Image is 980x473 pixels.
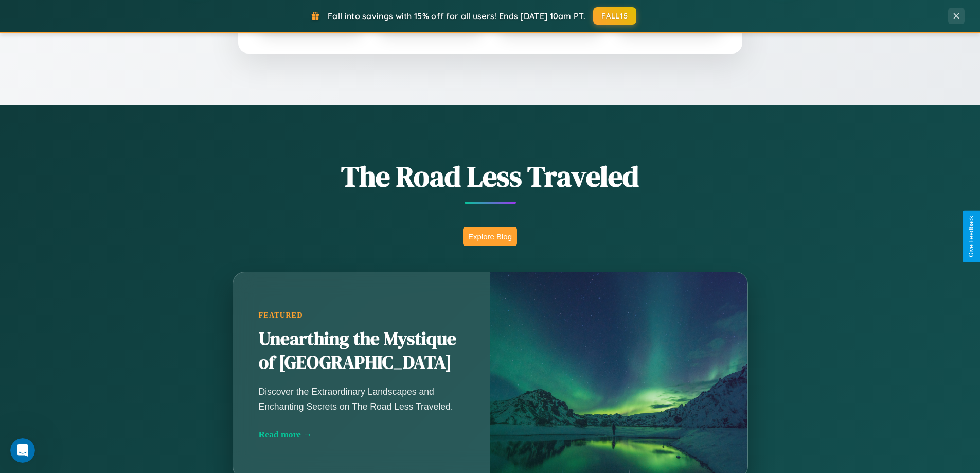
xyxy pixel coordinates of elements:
button: Explore Blog [463,227,517,246]
h2: Unearthing the Mystique of [GEOGRAPHIC_DATA] [259,327,465,375]
div: Featured [259,311,465,320]
button: FALL15 [593,7,636,25]
h1: The Road Less Traveled [182,156,799,196]
p: Discover the Extraordinary Landscapes and Enchanting Secrets on The Road Less Traveled. [259,384,465,413]
span: Fall into savings with 15% off for all users! Ends [DATE] 10am PT. [328,11,585,21]
div: Give Feedback [968,216,975,257]
iframe: Intercom live chat [10,438,35,463]
div: Read more → [259,429,465,440]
